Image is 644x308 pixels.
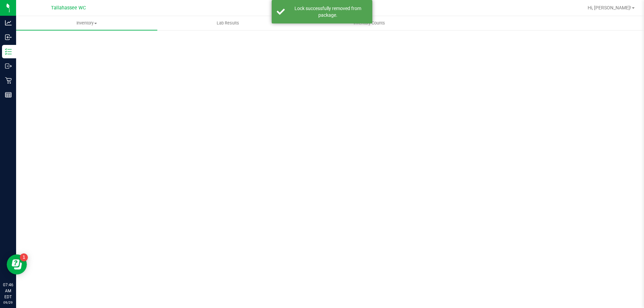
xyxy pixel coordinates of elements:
[7,254,27,274] iframe: Resource center
[288,5,367,18] div: Lock successfully removed from package.
[5,48,12,55] inline-svg: Inventory
[5,77,12,84] inline-svg: Retail
[16,20,157,26] span: Inventory
[16,16,157,30] a: Inventory
[5,91,12,98] inline-svg: Reports
[208,20,248,26] span: Lab Results
[5,19,12,26] inline-svg: Analytics
[20,253,28,261] iframe: Resource center unread badge
[3,282,13,300] p: 07:46 AM EDT
[157,16,299,30] a: Lab Results
[3,300,13,305] p: 09/29
[588,5,631,10] span: Hi, [PERSON_NAME]!
[5,34,12,41] inline-svg: Inbound
[51,5,86,11] span: Tallahassee WC
[5,63,12,69] inline-svg: Outbound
